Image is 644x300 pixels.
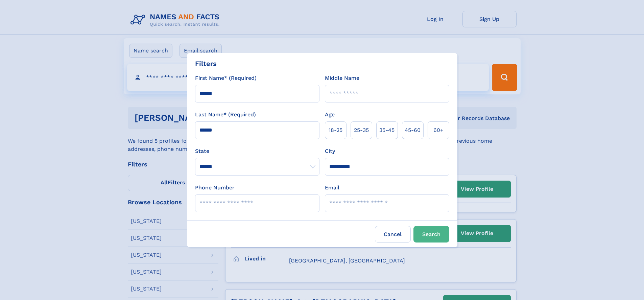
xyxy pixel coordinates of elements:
label: Age [325,111,335,119]
div: Filters [195,59,217,69]
span: 35‑45 [379,126,395,134]
label: Email [325,184,339,192]
label: Cancel [375,226,411,243]
span: 45‑60 [405,126,421,134]
label: City [325,147,335,155]
label: State [195,147,319,155]
label: Middle Name [325,74,359,82]
label: Phone Number [195,184,235,192]
label: First Name* (Required) [195,74,257,82]
label: Last Name* (Required) [195,111,256,119]
span: 60+ [433,126,444,134]
span: 25‑35 [354,126,369,134]
button: Search [413,226,449,243]
span: 18‑25 [329,126,342,134]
